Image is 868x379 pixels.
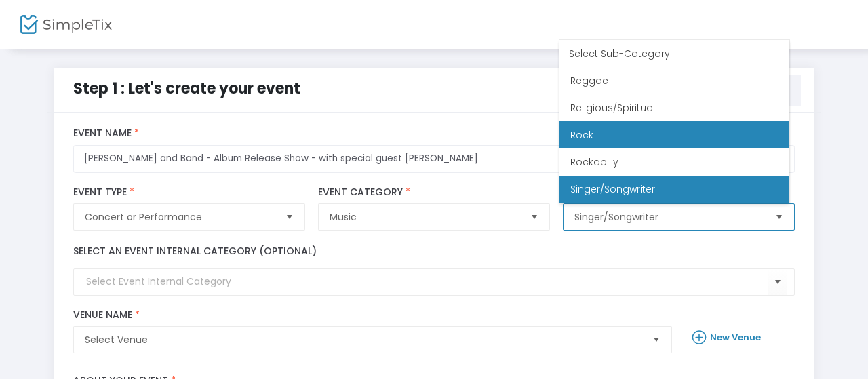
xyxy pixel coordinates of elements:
span: Reggae [570,74,608,87]
label: Event Name [73,127,794,140]
input: Select Event Internal Category [86,275,768,289]
b: New Venue [710,331,761,344]
button: Select [647,327,666,353]
span: Religious/Spiritual [570,101,655,115]
button: Select [768,268,787,296]
span: Step 1 : Let's create your event [73,78,300,99]
button: Select [525,204,544,230]
label: Select an event internal category (optional) [73,244,317,258]
label: Event Category [318,186,549,199]
span: Rock [570,128,593,142]
span: Music [330,210,519,224]
span: Select Venue [85,333,642,346]
button: Select [280,204,299,230]
span: Singer/Songwriter [570,182,655,196]
span: Concert or Performance [85,210,274,224]
label: Event Type [73,186,304,199]
span: Singer/Songwriter [574,210,764,224]
button: Select [770,204,789,230]
input: What would you like to call your Event? [73,145,794,173]
label: Venue Name [73,309,672,321]
div: Select Sub-Category [559,40,789,67]
span: Rockabilly [570,155,618,169]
